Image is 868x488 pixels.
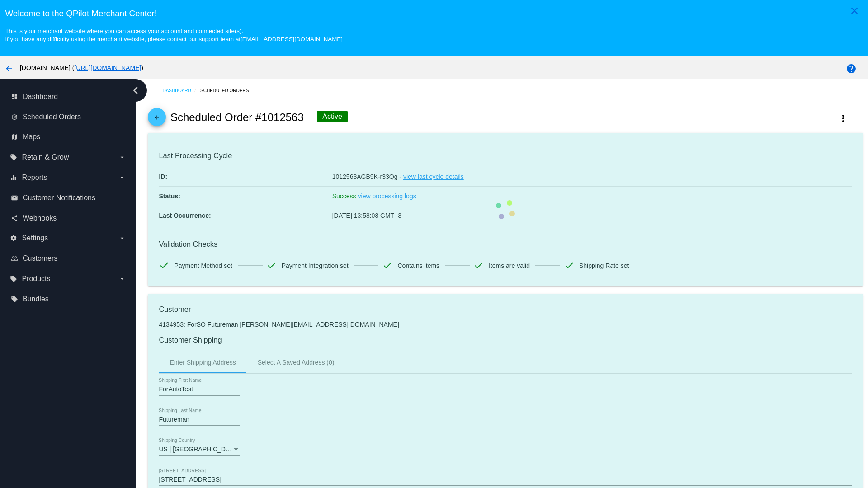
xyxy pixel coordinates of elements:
[11,251,126,266] a: people_outline Customers
[11,113,18,121] i: update
[10,174,17,181] i: equalizer
[128,83,143,98] i: chevron_left
[11,215,18,222] i: share
[5,9,863,19] h3: Welcome to the QPilot Merchant Center!
[241,36,343,42] a: [EMAIL_ADDRESS][DOMAIN_NAME]
[317,111,348,122] div: Active
[23,214,57,222] span: Webhooks
[10,154,17,161] i: local_offer
[10,275,17,282] i: local_offer
[11,110,126,124] a: update Scheduled Orders
[10,235,17,242] i: settings
[118,235,126,242] i: arrow_drop_down
[22,174,47,182] span: Reports
[118,154,126,161] i: arrow_drop_down
[11,191,126,205] a: email Customer Notifications
[4,63,14,74] mat-icon: arrow_back
[118,174,126,181] i: arrow_drop_down
[22,234,48,242] span: Settings
[151,114,162,125] mat-icon: arrow_back
[11,89,126,104] a: dashboard Dashboard
[74,64,141,71] a: [URL][DOMAIN_NAME]
[118,275,126,282] i: arrow_drop_down
[11,296,18,303] i: local_offer
[11,194,18,202] i: email
[23,113,81,121] span: Scheduled Orders
[11,130,126,144] a: map Maps
[838,113,849,124] mat-icon: more_vert
[20,64,143,71] span: [DOMAIN_NAME] ( )
[11,93,18,100] i: dashboard
[162,84,200,98] a: Dashboard
[5,28,342,42] small: This is your merchant website where you can access your account and connected site(s). If you hav...
[849,5,860,16] mat-icon: close
[22,275,50,283] span: Products
[170,111,304,124] h2: Scheduled Order #1012563
[11,292,126,306] a: local_offer Bundles
[23,295,49,303] span: Bundles
[200,84,257,98] a: Scheduled Orders
[11,211,126,225] a: share Webhooks
[11,133,18,141] i: map
[23,133,40,141] span: Maps
[23,93,58,101] span: Dashboard
[11,255,18,262] i: people_outline
[23,194,95,202] span: Customer Notifications
[846,63,857,74] mat-icon: help
[22,153,69,161] span: Retain & Grow
[23,254,57,263] span: Customers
